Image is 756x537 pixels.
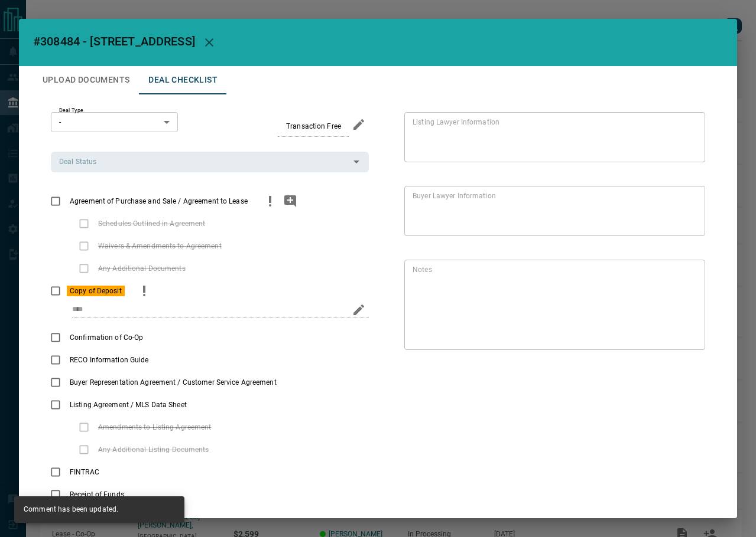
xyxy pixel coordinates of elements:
span: Copy of Deposit [67,286,125,296]
button: Deal Checklist [139,66,227,94]
span: Schedules Outlined in Agreement [95,218,209,229]
span: Confirmation of Co-Op [67,332,146,343]
span: Any Additional Listing Documents [95,444,212,455]
span: #308484 - [STREET_ADDRESS] [33,34,195,48]
span: Amendments to Listing Agreement [95,422,215,433]
button: edit [349,300,369,320]
span: Receipt of Funds [67,489,127,500]
textarea: text field [413,191,692,231]
button: edit [349,114,369,135]
span: Any Additional Documents [95,263,189,274]
button: Open [348,153,365,170]
span: Buyer Representation Agreement / Customer Service Agreement [67,377,280,388]
div: - [51,112,178,132]
button: priority [134,280,154,302]
button: add note [280,190,300,212]
span: RECO Information Guide [67,355,151,365]
label: Deal Type [59,107,83,114]
input: checklist input [72,302,344,317]
span: FINTRAC [67,467,102,477]
span: Waivers & Amendments to Agreement [95,241,225,251]
span: Listing Agreement / MLS Data Sheet [67,400,190,410]
textarea: text field [413,265,692,345]
div: Comment has been updated. [24,500,118,519]
span: Agreement of Purchase and Sale / Agreement to Lease [67,196,251,207]
button: Upload Documents [33,66,139,94]
textarea: text field [413,117,692,158]
button: priority [260,190,280,212]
